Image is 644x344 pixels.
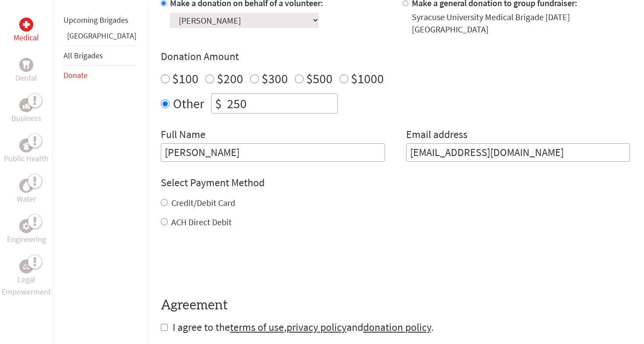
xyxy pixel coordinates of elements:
[212,94,225,113] div: $
[64,46,136,66] li: All Brigades
[23,181,30,191] img: Water
[17,179,36,205] a: WaterWater
[23,264,30,269] img: Legal Empowerment
[171,216,232,227] label: ACH Direct Debit
[173,320,434,334] span: I agree to the , and .
[64,30,136,46] li: Panama
[23,102,30,109] img: Business
[4,152,49,165] p: Public Health
[15,58,37,84] a: DentalDental
[4,138,49,165] a: Public HealthPublic Health
[11,98,41,124] a: BusinessBusiness
[17,193,36,205] p: Water
[306,70,333,87] label: $500
[64,50,103,60] a: All Brigades
[406,128,467,143] label: Email address
[64,11,136,30] li: Upcoming Brigades
[363,320,431,334] a: donation policy
[262,70,288,87] label: $300
[217,70,243,87] label: $200
[225,94,337,113] input: Enter Amount
[171,197,235,208] label: Credit/Debit Card
[23,141,30,150] img: Public Health
[161,246,294,280] iframe: reCAPTCHA
[406,143,630,162] input: Your Email
[19,18,33,32] div: Medical
[11,112,41,124] p: Business
[161,143,385,162] input: Enter Full Name
[2,259,51,298] a: Legal EmpowermentLegal Empowerment
[161,128,205,143] label: Full Name
[23,223,30,230] img: Engineering
[412,11,630,35] div: Syracuse University Medical Brigade [DATE] [GEOGRAPHIC_DATA]
[15,72,37,84] p: Dental
[14,32,39,44] p: Medical
[19,58,33,72] div: Dental
[19,179,33,193] div: Water
[7,233,46,245] p: Engineering
[287,320,347,334] a: privacy policy
[161,298,630,313] h4: Agreement
[64,70,88,80] a: Donate
[172,70,198,87] label: $100
[19,138,33,152] div: Public Health
[19,98,33,112] div: Business
[67,31,136,41] a: [GEOGRAPHIC_DATA]
[2,273,51,298] p: Legal Empowerment
[7,219,46,245] a: EngineeringEngineering
[23,21,30,28] img: Medical
[173,93,204,113] label: Other
[19,259,33,273] div: Legal Empowerment
[161,50,630,64] h4: Donation Amount
[14,18,39,44] a: MedicalMedical
[351,70,384,87] label: $1000
[64,66,136,85] li: Donate
[64,15,128,25] a: Upcoming Brigades
[23,60,30,69] img: Dental
[19,219,33,233] div: Engineering
[161,176,630,190] h4: Select Payment Method
[230,320,284,334] a: terms of use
